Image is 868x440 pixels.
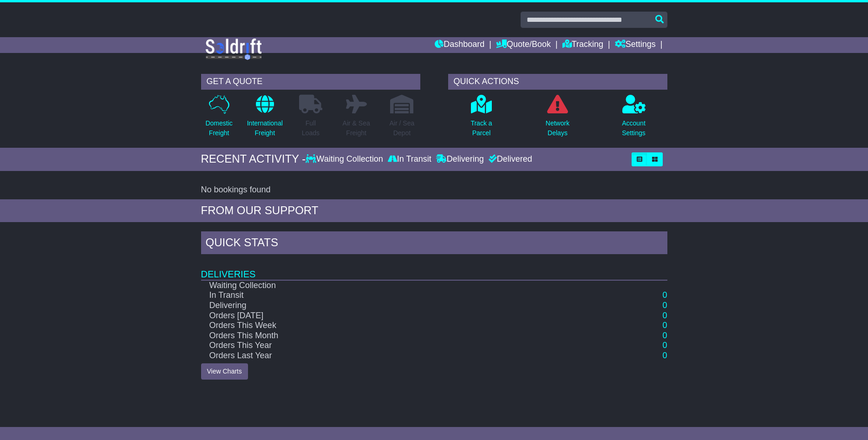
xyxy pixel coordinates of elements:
a: Settings [615,37,656,53]
td: In Transit [201,290,600,301]
a: Track aParcel [470,94,492,143]
td: Delivering [201,301,600,311]
a: DomesticFreight [205,94,233,143]
a: Dashboard [435,37,484,53]
td: Orders This Year [201,341,600,351]
a: 0 [662,331,667,340]
td: Orders Last Year [201,351,600,361]
div: FROM OUR SUPPORT [201,204,667,217]
td: Orders [DATE] [201,311,600,321]
a: Quote/Book [496,37,551,53]
p: Domestic Freight [205,118,232,138]
a: 0 [662,341,667,350]
p: Air / Sea Depot [390,118,415,138]
p: International Freight [247,118,283,138]
td: Deliveries [201,256,667,280]
td: Waiting Collection [201,280,600,291]
div: Quick Stats [201,231,667,256]
div: QUICK ACTIONS [448,74,667,90]
div: Delivered [486,154,532,164]
div: Waiting Collection [306,154,385,164]
div: No bookings found [201,185,667,195]
td: Orders This Week [201,321,600,331]
a: NetworkDelays [545,94,570,143]
a: InternationalFreight [247,94,283,143]
div: In Transit [385,154,434,164]
a: Tracking [562,37,603,53]
div: RECENT ACTIVITY - [201,152,306,166]
p: Track a Parcel [470,118,492,138]
p: Network Delays [546,118,569,138]
a: 0 [662,301,667,310]
p: Air & Sea Freight [343,118,370,138]
td: Orders This Month [201,331,600,341]
a: AccountSettings [621,94,646,143]
div: Delivering [434,154,486,164]
p: Account Settings [622,118,646,138]
a: 0 [662,290,667,300]
a: 0 [662,321,667,330]
a: View Charts [201,363,248,380]
a: 0 [662,351,667,360]
div: GET A QUOTE [201,74,420,90]
p: Full Loads [299,118,322,138]
a: 0 [662,311,667,320]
